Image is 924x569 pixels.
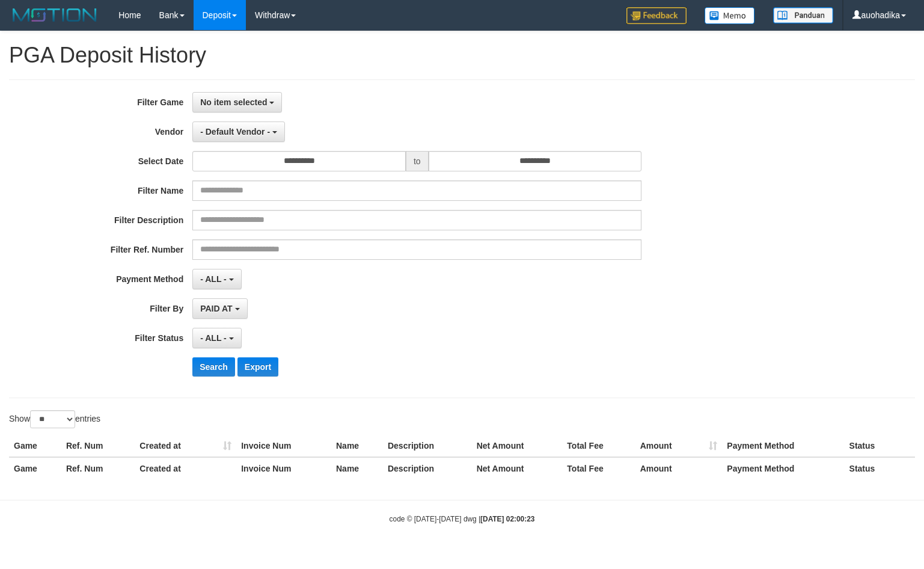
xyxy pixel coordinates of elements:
[472,435,563,457] th: Net Amount
[192,92,282,112] button: No item selected
[9,6,100,24] img: MOTION_logo.png
[705,7,755,24] img: Button%20Memo.svg
[773,7,833,23] img: panduan.png
[135,457,236,479] th: Created at
[390,515,535,523] small: code © [DATE]-[DATE] dwg |
[845,457,915,479] th: Status
[61,435,135,457] th: Ref. Num
[237,357,278,377] button: Export
[192,269,241,289] button: - ALL -
[200,97,267,107] span: No item selected
[9,457,61,479] th: Game
[236,457,331,479] th: Invoice Num
[61,457,135,479] th: Ref. Num
[200,274,227,284] span: - ALL -
[192,298,247,319] button: PAID AT
[562,435,635,457] th: Total Fee
[480,515,534,523] strong: [DATE] 02:00:23
[200,333,227,343] span: - ALL -
[383,457,472,479] th: Description
[472,457,563,479] th: Net Amount
[383,435,472,457] th: Description
[9,410,100,428] label: Show entries
[722,435,844,457] th: Payment Method
[562,457,635,479] th: Total Fee
[626,7,687,24] img: Feedback.jpg
[722,457,844,479] th: Payment Method
[331,457,383,479] th: Name
[200,304,232,313] span: PAID AT
[9,435,61,457] th: Game
[635,457,723,479] th: Amount
[192,357,235,377] button: Search
[9,43,915,67] h1: PGA Deposit History
[635,435,723,457] th: Amount
[135,435,236,457] th: Created at
[406,151,429,171] span: to
[192,121,285,142] button: - Default Vendor -
[845,435,915,457] th: Status
[192,328,241,348] button: - ALL -
[236,435,331,457] th: Invoice Num
[30,410,75,428] select: Showentries
[200,127,270,137] span: - Default Vendor -
[331,435,383,457] th: Name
